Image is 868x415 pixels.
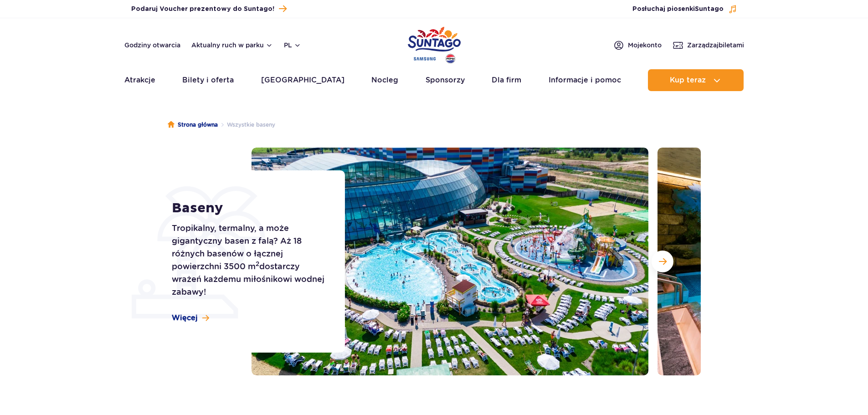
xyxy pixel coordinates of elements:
span: Posłuchaj piosenki [632,5,724,14]
span: Podaruj Voucher prezentowy do Suntago! [131,5,274,14]
button: Następny slajd [652,251,673,272]
button: Kup teraz [648,69,744,91]
a: Zarządzajbiletami [673,40,744,51]
button: pl [284,41,301,50]
a: Godziny otwarcia [124,41,180,50]
span: Zarządzaj biletami [687,41,744,50]
p: Tropikalny, termalny, a może gigantyczny basen z falą? Aż 18 różnych basenów o łącznej powierzchn... [172,222,324,298]
a: Strona główna [168,120,218,129]
h1: Baseny [172,200,324,216]
li: Wszystkie baseny [218,120,275,129]
button: Aktualny ruch w parku [191,41,273,49]
a: Bilety i oferta [182,69,234,91]
a: Park of Poland [408,23,461,65]
a: Informacje i pomoc [549,69,621,91]
span: Suntago [695,6,724,12]
a: Podaruj Voucher prezentowy do Suntago! [131,3,287,15]
a: Mojekonto [613,40,662,51]
a: [GEOGRAPHIC_DATA] [261,69,344,91]
span: Moje konto [628,41,662,50]
button: Posłuchaj piosenkiSuntago [632,5,737,14]
span: Więcej [172,313,198,323]
sup: 2 [256,260,259,267]
a: Więcej [172,313,209,323]
a: Sponsorzy [426,69,465,91]
span: Kup teraz [670,76,706,84]
a: Dla firm [492,69,521,91]
a: Atrakcje [124,69,155,91]
img: Zewnętrzna część Suntago z basenami i zjeżdżalniami, otoczona leżakami i zielenią [252,148,648,375]
a: Nocleg [371,69,398,91]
